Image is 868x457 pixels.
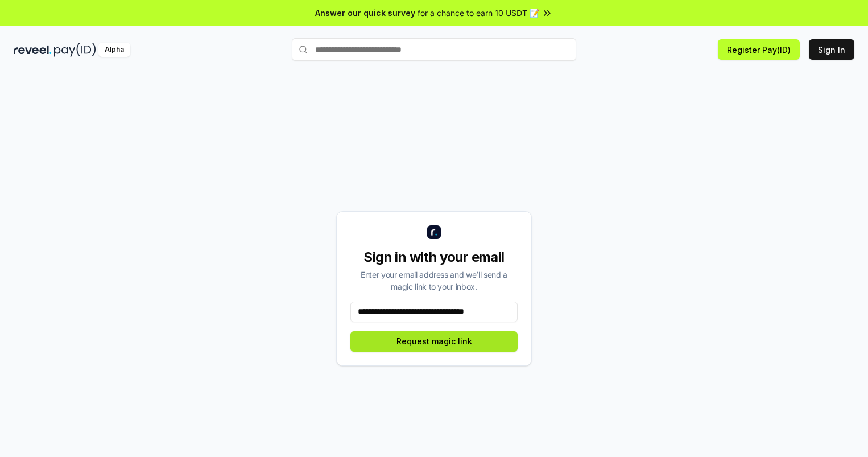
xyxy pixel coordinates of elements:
span: Answer our quick survey [315,7,415,19]
button: Sign In [809,39,854,60]
button: Register Pay(ID) [718,39,800,60]
img: logo_small [427,225,441,239]
img: reveel_dark [14,43,52,57]
button: Request magic link [350,331,518,352]
div: Sign in with your email [350,248,518,266]
div: Alpha [98,43,130,57]
div: Enter your email address and we’ll send a magic link to your inbox. [350,269,518,293]
img: pay_id [54,43,96,57]
span: for a chance to earn 10 USDT 📝 [418,7,539,19]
